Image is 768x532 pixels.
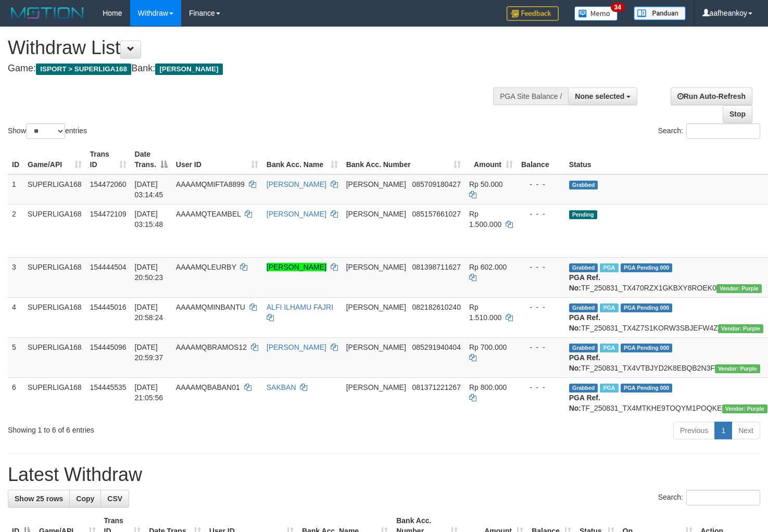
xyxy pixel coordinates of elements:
[469,210,501,229] span: Rp 1.500.000
[465,145,517,174] th: Amount: activate to sort column ascending
[521,342,561,352] div: - - -
[521,302,561,312] div: - - -
[267,210,326,218] a: [PERSON_NAME]
[8,297,23,337] td: 4
[8,421,312,435] div: Showing 1 to 6 of 6 entries
[469,263,507,271] span: Rp 602.000
[469,303,501,322] span: Rp 1.510.000
[262,145,342,174] th: Bank Acc. Name: activate to sort column ascending
[412,180,461,188] span: Copy 085709180427 to clipboard
[8,37,501,58] h1: Withdraw List
[131,145,172,174] th: Date Trans.: activate to sort column descending
[600,384,618,392] span: Marked by aafheankoy
[569,263,598,272] span: Grabbed
[575,92,624,100] span: None selected
[90,210,127,218] span: 154472109
[8,490,70,508] a: Show 25 rows
[600,344,618,352] span: Marked by aafheankoy
[569,210,597,219] span: Pending
[176,180,245,188] span: AAAAMQMIFTA8899
[412,210,461,218] span: Copy 085157661027 to clipboard
[569,181,598,189] span: Grabbed
[569,353,600,372] b: PGA Ref. No:
[469,343,507,351] span: Rp 700.000
[621,344,673,352] span: PGA Pending
[658,490,760,505] label: Search:
[36,64,131,75] span: ISPORT > SUPERLIGA168
[8,257,23,297] td: 3
[8,123,87,139] label: Show entries
[346,263,406,271] span: [PERSON_NAME]
[23,377,86,417] td: SUPERLIGA168
[634,6,686,20] img: panduan.png
[469,180,503,188] span: Rp 50.000
[8,377,23,417] td: 6
[621,263,673,272] span: PGA Pending
[671,87,752,105] a: Run Auto-Refresh
[172,145,262,174] th: User ID: activate to sort column ascending
[569,273,600,292] b: PGA Ref. No:
[8,174,23,205] td: 1
[8,337,23,377] td: 5
[176,383,240,391] span: AAAAMQBABAN01
[611,3,625,12] span: 34
[176,343,247,351] span: AAAAMQBRAMOS12
[521,262,561,272] div: - - -
[135,180,163,199] span: [DATE] 03:14:45
[507,6,559,21] img: Feedback.jpg
[90,180,127,188] span: 154472060
[569,344,598,352] span: Grabbed
[8,64,501,74] h4: Game: Bank:
[412,263,461,271] span: Copy 081398711627 to clipboard
[621,303,673,312] span: PGA Pending
[621,384,673,392] span: PGA Pending
[569,394,600,412] b: PGA Ref. No:
[521,179,561,189] div: - - -
[23,297,86,337] td: SUPERLIGA168
[723,105,752,123] a: Stop
[23,174,86,205] td: SUPERLIGA168
[8,464,760,485] h1: Latest Withdraw
[176,210,241,218] span: AAAAMQTEAMBEL
[267,263,326,271] a: [PERSON_NAME]
[346,210,406,218] span: [PERSON_NAME]
[267,343,326,351] a: [PERSON_NAME]
[23,257,86,297] td: SUPERLIGA168
[135,383,163,402] span: [DATE] 21:05:56
[155,64,222,75] span: [PERSON_NAME]
[569,384,598,392] span: Grabbed
[8,204,23,257] td: 2
[569,313,600,332] b: PGA Ref. No:
[569,303,598,312] span: Grabbed
[521,382,561,392] div: - - -
[715,364,760,373] span: Vendor URL: https://trx4.1velocity.biz
[86,145,131,174] th: Trans ID: activate to sort column ascending
[346,180,406,188] span: [PERSON_NAME]
[342,145,465,174] th: Bank Acc. Number: activate to sort column ascending
[90,263,127,271] span: 154444504
[600,263,618,272] span: Marked by aafounsreynich
[135,263,163,282] span: [DATE] 20:50:23
[412,343,461,351] span: Copy 085291940404 to clipboard
[412,303,461,311] span: Copy 082182610240 to clipboard
[15,495,63,503] span: Show 25 rows
[135,303,163,322] span: [DATE] 20:58:24
[574,6,618,21] img: Button%20Memo.svg
[346,383,406,391] span: [PERSON_NAME]
[521,209,561,219] div: - - -
[568,87,637,105] button: None selected
[346,303,406,311] span: [PERSON_NAME]
[673,422,715,439] a: Previous
[135,210,163,229] span: [DATE] 03:15:48
[23,204,86,257] td: SUPERLIGA168
[267,180,326,188] a: [PERSON_NAME]
[658,123,760,139] label: Search:
[600,303,618,312] span: Marked by aafheankoy
[8,5,87,21] img: MOTION_logo.png
[346,343,406,351] span: [PERSON_NAME]
[90,303,127,311] span: 154445016
[732,422,760,439] a: Next
[469,383,507,391] span: Rp 800.000
[686,123,760,139] input: Search:
[686,490,760,505] input: Search:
